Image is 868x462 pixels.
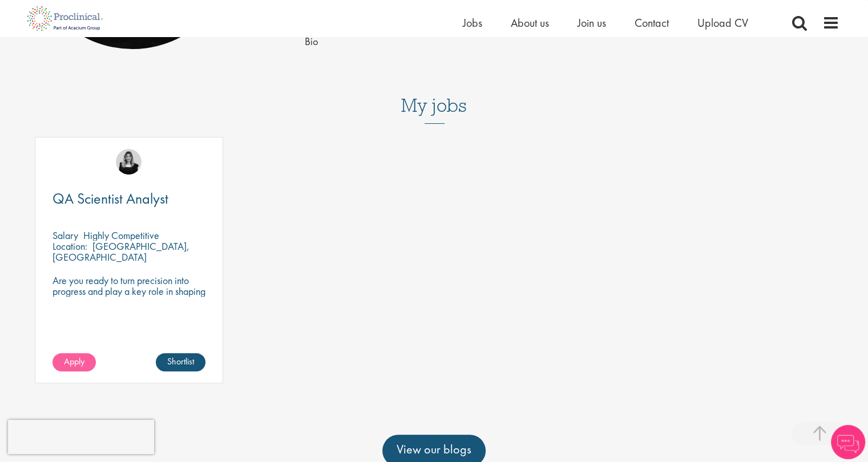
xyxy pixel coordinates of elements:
[8,420,154,454] iframe: reCAPTCHA
[511,15,549,30] a: About us
[83,229,159,242] p: Highly Competitive
[53,192,205,206] a: QA Scientist Analyst
[635,15,669,30] a: Contact
[53,240,87,253] span: Location:
[697,15,748,30] a: Upload CV
[64,355,84,367] span: Apply
[29,96,839,115] h3: My jobs
[53,240,189,264] p: [GEOGRAPHIC_DATA], [GEOGRAPHIC_DATA]
[156,353,205,371] a: Shortlist
[53,275,205,318] p: Are you ready to turn precision into progress and play a key role in shaping the future of pharma...
[53,353,96,371] a: Apply
[53,229,78,242] span: Salary
[831,425,865,459] img: Chatbot
[116,149,142,175] img: Molly Colclough
[578,15,606,30] a: Join us
[53,189,168,208] span: QA Scientist Analyst
[463,15,482,30] a: Jobs
[305,35,318,48] span: Bio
